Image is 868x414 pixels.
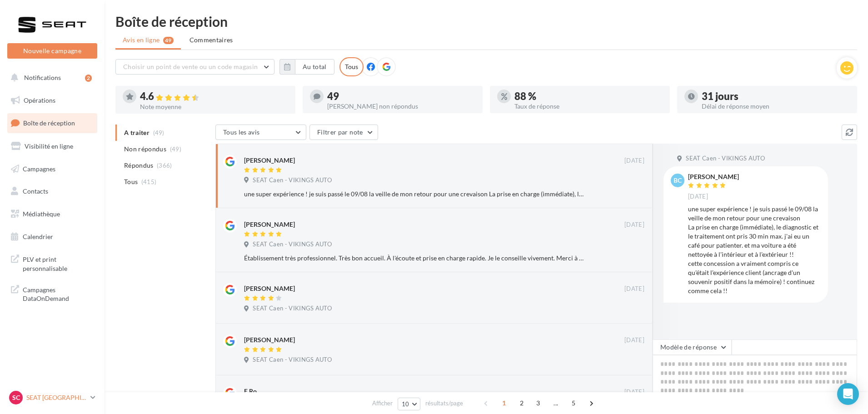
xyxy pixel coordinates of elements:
[688,174,739,180] div: [PERSON_NAME]
[327,91,475,101] div: 49
[673,176,682,185] span: bc
[124,145,166,154] span: Non répondus
[309,125,378,140] button: Filtrer par note
[5,249,99,276] a: PLV et print personnalisable
[115,15,857,28] div: Boîte de réception
[140,104,288,110] div: Note moyenne
[25,142,73,150] span: Visibilité en ligne
[398,398,421,410] button: 10
[23,119,75,127] span: Boîte de réception
[425,399,463,408] span: résultats/page
[215,125,306,140] button: Tous les avis
[23,187,48,195] span: Contacts
[327,103,475,110] div: [PERSON_NAME] non répondus
[5,113,99,133] a: Boîte de réception
[23,284,94,303] span: Campagnes DataOnDemand
[141,178,157,185] span: (415)
[686,155,765,163] span: SEAT Caen - VIKINGS AUTO
[170,145,181,153] span: (49)
[23,210,60,218] span: Médiathèque
[124,161,154,170] span: Répondus
[514,103,663,110] div: Taux de réponse
[157,162,172,169] span: (366)
[253,356,332,364] span: SEAT Caen - VIKINGS AUTO
[123,63,258,70] span: Choisir un point de vente ou un code magasin
[5,91,99,110] a: Opérations
[688,193,708,201] span: [DATE]
[702,91,850,101] div: 31 jours
[402,400,409,408] span: 10
[244,220,295,229] div: [PERSON_NAME]
[624,221,644,229] span: [DATE]
[223,128,260,136] span: Tous les avis
[85,75,92,82] div: 2
[253,240,332,249] span: SEAT Caen - VIKINGS AUTO
[688,205,821,295] div: une super expérience ! je suis passé le 09/08 la veille de mon retour pour une crevaison La prise...
[372,399,393,408] span: Afficher
[624,388,644,396] span: [DATE]
[549,396,563,410] span: ...
[295,59,334,75] button: Au total
[702,103,850,110] div: Délai de réponse moyen
[244,254,585,263] div: Établissement très professionnel. Très bon accueil. À l'écoute et prise en charge rapide. Je le c...
[514,396,529,410] span: 2
[5,68,95,87] button: Notifications 2
[190,36,233,44] span: Commentaires
[244,387,257,396] div: E Ro
[339,57,364,76] div: Tous
[244,190,585,199] div: une super expérience ! je suis passé le 09/08 la veille de mon retour pour une crevaison La prise...
[244,284,295,293] div: [PERSON_NAME]
[253,304,332,313] span: SEAT Caen - VIKINGS AUTO
[253,176,332,185] span: SEAT Caen - VIKINGS AUTO
[7,389,97,406] a: SC SEAT [GEOGRAPHIC_DATA]
[115,59,274,75] button: Choisir un point de vente ou un code magasin
[5,137,99,156] a: Visibilité en ligne
[279,59,334,75] button: Au total
[12,393,20,402] span: SC
[5,182,99,201] a: Contacts
[566,396,581,410] span: 5
[140,91,288,102] div: 4.6
[24,74,61,81] span: Notifications
[7,43,97,59] button: Nouvelle campagne
[497,396,511,410] span: 1
[244,156,295,165] div: [PERSON_NAME]
[5,280,99,307] a: Campagnes DataOnDemand
[5,160,99,179] a: Campagnes
[26,393,87,402] p: SEAT [GEOGRAPHIC_DATA]
[653,339,732,355] button: Modèle de réponse
[244,335,295,344] div: [PERSON_NAME]
[5,227,99,246] a: Calendrier
[23,165,55,172] span: Campagnes
[531,396,545,410] span: 3
[624,336,644,344] span: [DATE]
[124,177,138,186] span: Tous
[514,91,663,101] div: 88 %
[837,383,859,405] div: Open Intercom Messenger
[5,205,99,224] a: Médiathèque
[23,233,53,240] span: Calendrier
[624,157,644,165] span: [DATE]
[23,253,94,273] span: PLV et print personnalisable
[24,96,55,104] span: Opérations
[624,285,644,293] span: [DATE]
